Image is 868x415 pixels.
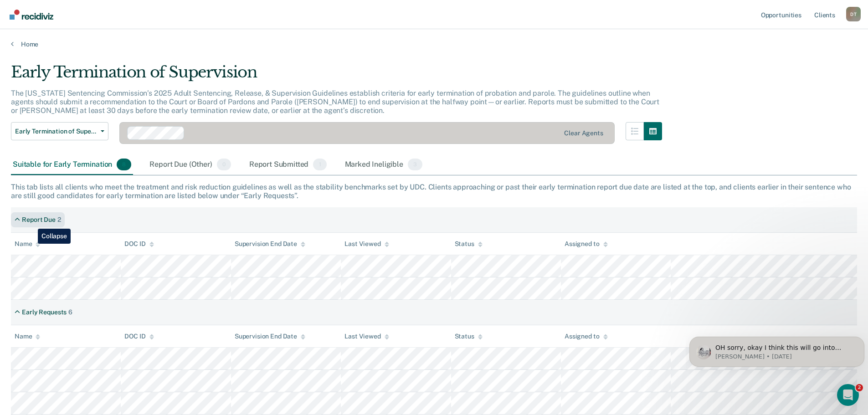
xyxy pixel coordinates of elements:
[15,240,40,248] div: Name
[313,159,326,170] span: 1
[11,183,857,200] div: This tab lists all clients who meet the treatment and risk reduction guidelines as well as the st...
[22,216,56,224] div: Report Due
[11,155,133,175] div: Suitable for Early Termination8
[10,10,53,20] img: Recidiviz
[856,384,863,391] span: 2
[11,40,857,48] a: Home
[564,129,603,137] div: Clear agents
[11,89,659,115] p: The [US_STATE] Sentencing Commission’s 2025 Adult Sentencing, Release, & Supervision Guidelines e...
[408,159,422,170] span: 3
[455,240,483,248] div: Status
[344,333,389,340] div: Last Viewed
[235,240,305,248] div: Supervision End Date
[11,63,662,89] div: Early Termination of Supervision
[846,7,861,21] div: D T
[565,333,607,340] div: Assigned to
[11,122,108,140] button: Early Termination of Supervision
[235,333,305,340] div: Supervision End Date
[565,240,607,248] div: Assigned to
[68,308,72,316] div: 6
[343,155,425,175] div: Marked Ineligible3
[124,240,154,248] div: DOC ID
[846,7,861,21] button: Profile dropdown button
[247,155,329,175] div: Report Submitted1
[57,216,61,224] div: 2
[15,333,40,340] div: Name
[11,305,76,320] div: Early Requests6
[686,318,868,381] iframe: Intercom notifications message
[148,155,232,175] div: Report Due (Other)0
[217,159,231,170] span: 0
[124,333,154,340] div: DOC ID
[22,308,67,316] div: Early Requests
[15,128,97,135] span: Early Termination of Supervision
[344,240,389,248] div: Last Viewed
[11,212,65,227] div: Report Due2
[837,384,859,406] iframe: Intercom live chat
[455,333,483,340] div: Status
[117,159,131,170] span: 8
